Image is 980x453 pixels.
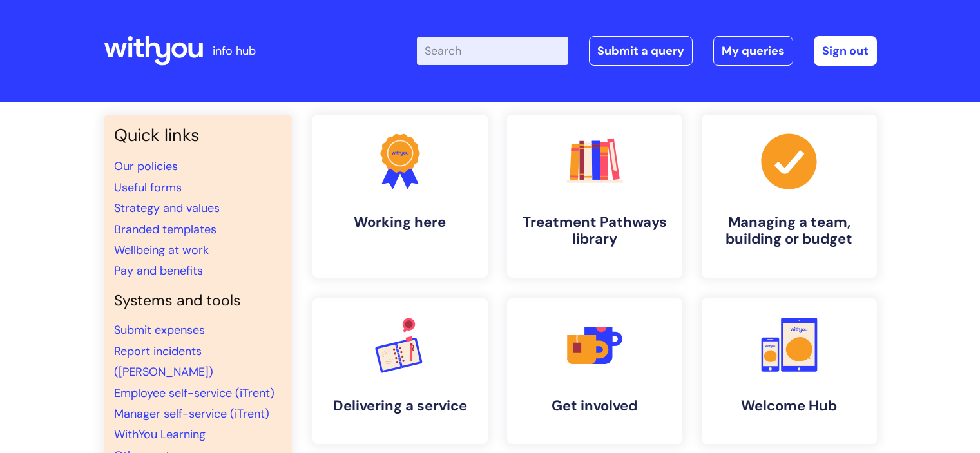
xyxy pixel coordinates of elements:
[712,214,867,248] h4: Managing a team, building or budget
[417,37,568,65] input: Search
[114,242,209,258] a: Wellbeing at work
[323,214,477,231] h4: Working here
[114,385,274,401] a: Employee self-service (iTrent)
[713,36,793,66] a: My queries
[312,115,488,278] a: Working here
[114,406,269,421] a: Manager self-service (iTrent)
[213,41,256,61] p: info hub
[114,200,220,216] a: Strategy and values
[702,298,877,444] a: Welcome Hub
[114,125,282,146] h3: Quick links
[114,222,216,237] a: Branded templates
[589,36,693,66] a: Submit a query
[114,292,282,310] h4: Systems and tools
[507,115,682,278] a: Treatment Pathways library
[312,298,488,444] a: Delivering a service
[323,398,477,414] h4: Delivering a service
[114,343,213,380] a: Report incidents ([PERSON_NAME])
[114,427,206,442] a: WithYou Learning
[417,36,877,66] div: | -
[814,36,877,66] a: Sign out
[702,115,877,278] a: Managing a team, building or budget
[114,180,182,195] a: Useful forms
[114,322,205,338] a: Submit expenses
[712,398,867,414] h4: Welcome Hub
[517,214,672,248] h4: Treatment Pathways library
[114,159,178,174] a: Our policies
[114,263,203,278] a: Pay and benefits
[507,298,682,444] a: Get involved
[517,398,672,414] h4: Get involved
